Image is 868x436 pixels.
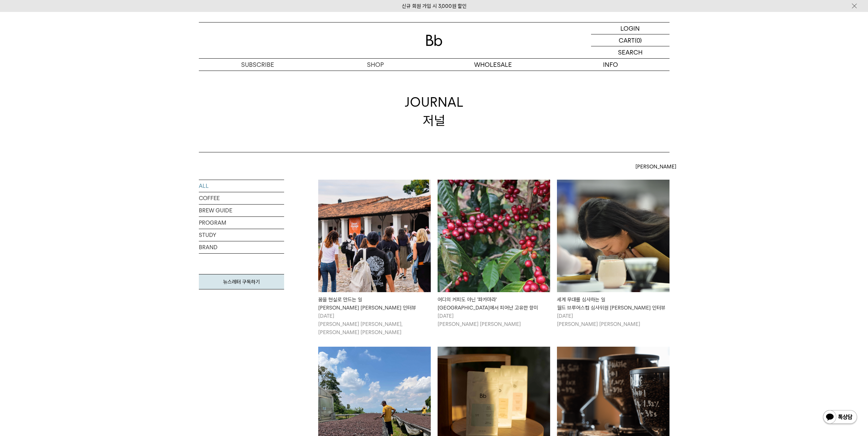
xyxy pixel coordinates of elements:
[618,46,643,58] p: SEARCH
[434,59,552,71] p: WHOLESALE
[438,312,550,328] p: [DATE] [PERSON_NAME] [PERSON_NAME]
[552,59,670,71] p: INFO
[557,180,670,328] a: 세계 무대를 심사하는 일월드 브루어스컵 심사위원 크리스티 인터뷰 세계 무대를 심사하는 일월드 브루어스컵 심사위원 [PERSON_NAME] 인터뷰 [DATE][PERSON_NA...
[199,241,284,253] a: BRAND
[318,180,431,292] img: 꿈을 현실로 만드는 일빈보야지 탁승희 대표 인터뷰
[591,34,670,46] a: CART (0)
[199,205,284,216] a: BREW GUIDE
[635,163,676,171] span: [PERSON_NAME]
[318,296,431,312] div: 꿈을 현실로 만드는 일 [PERSON_NAME] [PERSON_NAME] 인터뷰
[619,34,635,46] p: CART
[402,3,467,9] a: 신규 회원 가입 시 3,000원 할인
[822,409,858,426] img: 카카오톡 채널 1:1 채팅 버튼
[405,93,464,129] div: JOURNAL 저널
[557,296,670,312] div: 세계 무대를 심사하는 일 월드 브루어스컵 심사위원 [PERSON_NAME] 인터뷰
[318,180,431,336] a: 꿈을 현실로 만드는 일빈보야지 탁승희 대표 인터뷰 꿈을 현실로 만드는 일[PERSON_NAME] [PERSON_NAME] 인터뷰 [DATE][PERSON_NAME] [PERS...
[635,34,642,46] p: (0)
[199,59,317,71] a: SUBSCRIBE
[317,59,434,71] a: SHOP
[199,192,284,204] a: COFFEE
[426,35,442,46] img: 로고
[438,296,550,312] div: 어디의 커피도 아닌 '파카마라' [GEOGRAPHIC_DATA]에서 피어난 고유한 향미
[199,180,284,192] a: ALL
[318,312,431,336] p: [DATE] [PERSON_NAME] [PERSON_NAME], [PERSON_NAME] [PERSON_NAME]
[199,217,284,229] a: PROGRAM
[557,180,670,292] img: 세계 무대를 심사하는 일월드 브루어스컵 심사위원 크리스티 인터뷰
[438,180,550,292] img: 어디의 커피도 아닌 '파카마라'엘살바도르에서 피어난 고유한 향미
[557,312,670,328] p: [DATE] [PERSON_NAME] [PERSON_NAME]
[199,274,284,289] a: 뉴스레터 구독하기
[199,229,284,241] a: STUDY
[620,22,640,34] p: LOGIN
[438,180,550,328] a: 어디의 커피도 아닌 '파카마라'엘살바도르에서 피어난 고유한 향미 어디의 커피도 아닌 '파카마라'[GEOGRAPHIC_DATA]에서 피어난 고유한 향미 [DATE][PERSON...
[591,22,670,34] a: LOGIN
